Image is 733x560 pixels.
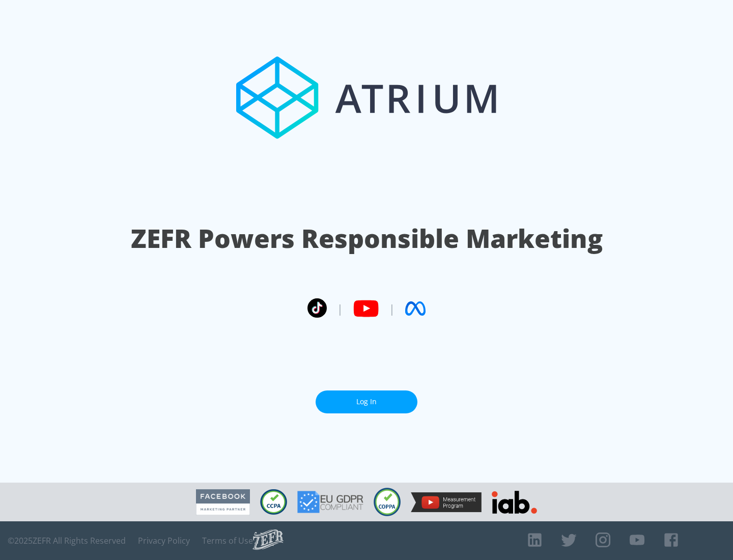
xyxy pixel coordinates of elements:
a: Privacy Policy [138,536,190,546]
img: YouTube Measurement Program [411,492,482,512]
span: | [337,301,343,316]
a: Log In [316,390,417,413]
span: © 2025 ZEFR All Rights Reserved [8,536,126,546]
img: IAB [492,491,537,514]
img: GDPR Compliant [297,491,363,513]
img: Facebook Marketing Partner [196,489,250,515]
span: | [389,301,395,316]
img: COPPA Compliant [374,488,401,516]
a: Terms of Use [202,536,253,546]
h1: ZEFR Powers Responsible Marketing [131,221,603,256]
img: CCPA Compliant [260,489,287,515]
